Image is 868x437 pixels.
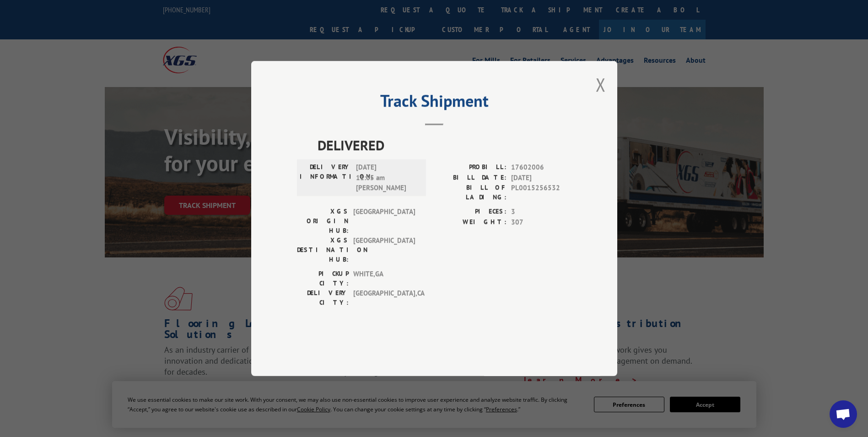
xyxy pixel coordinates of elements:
label: XGS ORIGIN HUB: [297,207,349,235]
span: WHITE , GA [353,269,415,288]
span: [GEOGRAPHIC_DATA] [353,235,415,264]
label: PICKUP CITY: [297,269,349,288]
div: Open chat [830,400,857,428]
span: PL0015256532 [511,183,571,202]
label: DELIVERY INFORMATION: [300,162,351,193]
label: PROBILL: [434,162,507,173]
span: 307 [511,217,571,228]
button: Close modal [596,72,606,97]
label: XGS DESTINATION HUB: [297,235,349,264]
h2: Track Shipment [297,94,571,112]
label: PIECES: [434,207,507,217]
span: [GEOGRAPHIC_DATA] , CA [353,288,415,307]
label: DELIVERY CITY: [297,288,349,307]
span: [GEOGRAPHIC_DATA] [353,207,415,235]
span: 17602006 [511,162,571,173]
label: BILL OF LADING: [434,183,507,202]
label: BILL DATE: [434,173,507,183]
label: WEIGHT: [434,217,507,228]
span: [DATE] 11:05 am [PERSON_NAME] [356,162,418,193]
span: [DATE] [511,173,571,183]
span: DELIVERED [318,135,571,155]
span: 3 [511,207,571,217]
